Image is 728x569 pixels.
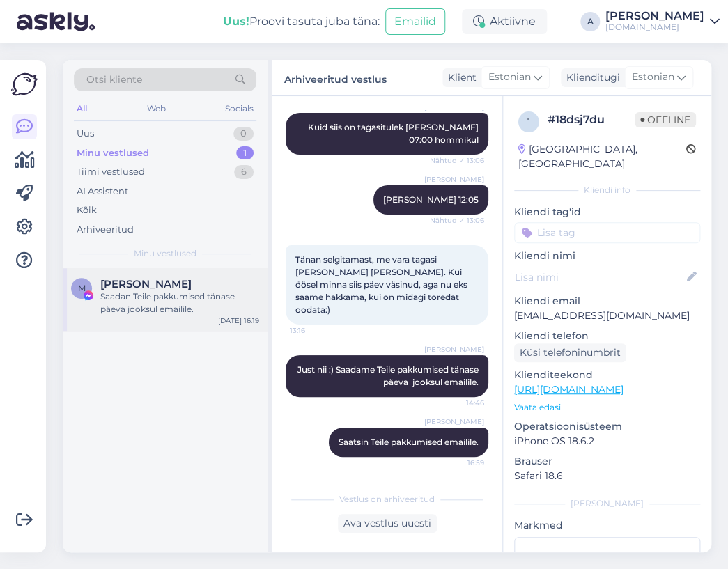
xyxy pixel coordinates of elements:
span: Estonian [632,70,674,85]
p: Kliendi tag'id [514,205,700,219]
span: 13:16 [290,325,342,336]
p: Safari 18.6 [514,469,700,483]
div: Aktiivne [462,9,547,34]
p: Kliendi email [514,294,700,309]
div: Kliendi info [514,184,700,196]
span: Offline [635,112,696,127]
div: Tiimi vestlused [77,165,145,179]
span: [PERSON_NAME] [424,416,484,427]
span: Just nii :) Saadame Teile pakkumised tänase päeva jooksul emailile. [297,364,481,387]
div: Klient [442,70,477,85]
span: Nähtud ✓ 13:06 [430,155,484,166]
div: [PERSON_NAME] [605,10,704,22]
span: Merle Uustalu [100,278,192,290]
p: Brauser [514,454,700,469]
button: Emailid [385,8,445,35]
div: 6 [234,165,254,179]
div: Socials [222,100,256,118]
p: Operatsioonisüsteem [514,419,700,434]
span: M [78,283,86,293]
div: [DOMAIN_NAME] [605,22,704,33]
span: [PERSON_NAME] [424,344,484,354]
div: Web [144,100,169,118]
p: Kliendi telefon [514,329,700,343]
span: 16:59 [432,458,484,468]
span: Vestlus on arhiveeritud [339,493,435,506]
b: Uus! [223,15,249,28]
span: Otsi kliente [86,72,142,87]
div: Uus [77,127,94,141]
div: [PERSON_NAME] [514,497,700,510]
div: Küsi telefoninumbrit [514,343,626,362]
span: Minu vestlused [134,247,196,260]
div: Proovi tasuta juba täna: [223,13,380,30]
span: Saatsin Teile pakkumised emailile. [339,437,479,447]
p: iPhone OS 18.6.2 [514,434,700,449]
div: [GEOGRAPHIC_DATA], [GEOGRAPHIC_DATA] [518,142,686,171]
span: [PERSON_NAME] [424,174,484,185]
span: Kuid siis on tagasitulek [PERSON_NAME] 07:00 hommikul [308,122,481,145]
p: [EMAIL_ADDRESS][DOMAIN_NAME] [514,309,700,323]
span: Nähtud ✓ 13:06 [430,215,484,226]
p: Klienditeekond [514,368,700,382]
input: Lisa tag [514,222,700,243]
div: [DATE] 16:19 [218,315,259,326]
input: Lisa nimi [515,270,684,285]
div: AI Assistent [77,185,128,198]
span: 14:46 [432,398,484,408]
div: Minu vestlused [77,146,149,160]
span: [PERSON_NAME] 12:05 [383,194,479,205]
div: Ava vestlus uuesti [338,514,437,533]
p: Kliendi nimi [514,249,700,263]
a: [URL][DOMAIN_NAME] [514,383,624,396]
label: Arhiveeritud vestlus [284,68,387,87]
a: [PERSON_NAME][DOMAIN_NAME] [605,10,720,33]
div: Kõik [77,203,97,217]
div: # 18dsj7du [548,111,635,128]
div: Arhiveeritud [77,223,134,237]
span: Tänan selgitamast, me vara tagasi [PERSON_NAME] [PERSON_NAME]. Kui öösel minna siis päev väsinud,... [295,254,470,315]
div: Klienditugi [561,70,620,85]
p: Märkmed [514,518,700,533]
div: Saadan Teile pakkumised tänase päeva jooksul emailile. [100,290,259,315]
div: 0 [233,127,254,141]
span: 1 [527,116,530,127]
div: 1 [236,146,254,160]
p: Vaata edasi ... [514,401,700,414]
span: Estonian [488,70,531,85]
div: All [74,100,90,118]
img: Askly Logo [11,71,38,98]
div: A [580,12,600,31]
